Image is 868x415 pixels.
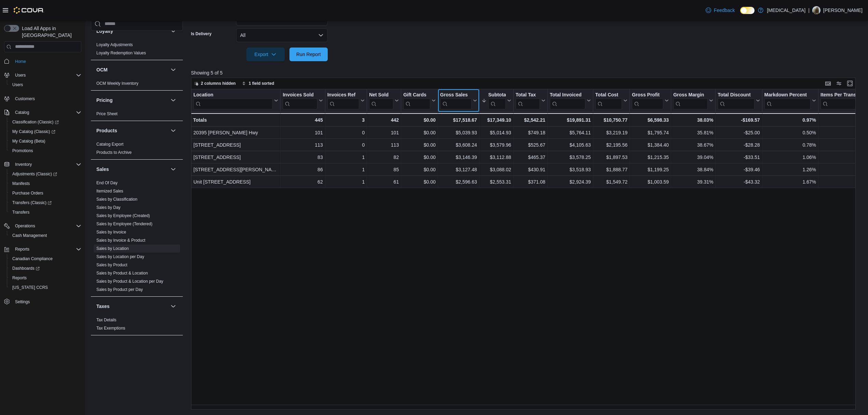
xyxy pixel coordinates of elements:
span: Dashboards [10,264,81,272]
span: Settings [12,297,81,306]
span: Catalog [15,110,29,115]
div: 0.97% [764,116,816,124]
a: Classification (Classic) [7,117,84,127]
a: Promotions [10,147,36,155]
button: Cash Management [7,231,84,240]
div: $465.37 [516,153,545,161]
a: Sales by Invoice [96,230,126,235]
div: $0.00 [403,141,436,149]
span: Customers [15,96,35,102]
span: Customers [12,94,81,103]
span: Manifests [10,179,81,188]
div: 0.50% [764,129,816,137]
div: 35.81% [673,129,713,137]
button: Manifests [7,179,84,188]
div: $1,897.53 [595,153,627,161]
div: Total Discount [718,92,754,109]
a: Feedback [703,3,737,17]
span: Settings [15,299,30,305]
div: 62 [283,178,323,186]
span: [US_STATE] CCRS [12,285,48,290]
span: Classification (Classic) [12,119,59,125]
button: Run Report [289,48,328,61]
button: Inventory [1,160,84,169]
button: Catalog [1,108,84,117]
div: $749.18 [516,129,545,137]
button: 1 field sorted [239,79,277,88]
span: Promotions [12,148,33,153]
nav: Complex example [4,54,81,324]
p: Showing 5 of 5 [191,69,863,76]
a: Loyalty Adjustments [96,42,133,47]
div: $10,750.77 [595,116,627,124]
span: Price Sheet [96,111,118,117]
span: Purchase Orders [10,189,81,197]
button: Users [7,80,84,90]
button: Markdown Percent [764,92,816,109]
p: [MEDICAL_DATA] [767,6,805,14]
div: 442 [369,116,399,124]
div: $5,014.93 [482,129,511,137]
button: OCM [96,66,168,73]
button: Taxes [169,302,177,310]
span: My Catalog (Beta) [12,138,45,144]
a: Canadian Compliance [10,255,55,263]
button: Gross Sales [440,92,477,109]
span: Purchase Orders [12,190,43,196]
div: Gross Profit [632,92,663,98]
div: Invoices Ref [327,92,359,109]
span: Home [15,59,26,64]
div: Totals [193,116,278,124]
div: Unit [STREET_ADDRESS] [193,178,278,186]
button: Total Invoiced [550,92,591,109]
button: Users [1,70,84,80]
div: Gross Sales [440,92,472,98]
div: -$28.28 [718,141,760,149]
p: | [808,6,810,14]
span: Catalog Export [96,142,123,147]
img: Cova [14,7,44,14]
div: $4,105.63 [550,141,591,149]
div: $1,384.40 [632,141,669,149]
div: $1,795.74 [632,129,669,137]
div: Total Tax [516,92,540,98]
a: Dashboards [10,264,42,272]
div: Total Cost [595,92,622,98]
label: Is Delivery [191,31,212,37]
a: Sales by Product [96,263,127,267]
div: 38.84% [673,165,713,174]
div: 82 [369,153,399,161]
div: 3 [327,116,364,124]
div: 0 [327,129,364,137]
button: Inventory [12,160,35,169]
span: Inventory [12,160,81,169]
button: Reports [1,244,84,254]
div: $3,088.02 [482,165,511,174]
button: Reports [7,273,84,283]
a: Sales by Invoice & Product [96,238,145,243]
div: $17,518.67 [440,116,477,124]
h3: Products [96,127,117,134]
span: Users [15,72,26,78]
button: Operations [1,221,84,231]
a: Sales by Location per Day [96,254,144,259]
div: $19,891.31 [550,116,591,124]
span: Feedback [714,7,735,14]
div: 61 [369,178,399,186]
div: 1.06% [764,153,816,161]
a: Settings [12,298,32,306]
button: Gross Margin [673,92,713,109]
span: Loyalty Redemption Values [96,50,146,56]
h3: Sales [96,166,109,173]
div: $3,146.39 [440,153,477,161]
div: 101 [369,129,399,137]
a: Transfers (Classic) [10,199,54,207]
button: Catalog [12,108,32,117]
a: Transfers (Classic) [7,198,84,207]
button: Pricing [96,97,168,104]
button: Customers [1,94,84,104]
span: Users [10,81,81,89]
button: Total Tax [516,92,545,109]
button: Invoices Sold [283,92,323,109]
a: Dashboards [7,264,84,273]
